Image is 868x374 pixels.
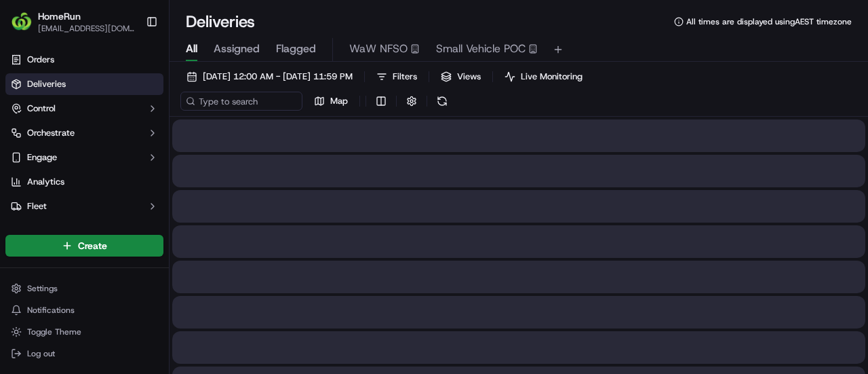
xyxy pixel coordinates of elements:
[5,279,163,298] button: Settings
[5,322,163,341] button: Toggle Theme
[521,71,583,83] span: Live Monitoring
[5,5,140,38] button: HomeRunHomeRun[EMAIL_ADDRESS][DOMAIN_NAME]
[27,176,64,188] span: Analytics
[27,283,58,294] span: Settings
[5,344,163,363] button: Log out
[457,71,481,83] span: Views
[370,67,423,86] button: Filters
[27,305,75,316] span: Notifications
[5,235,163,257] button: Create
[433,92,452,111] button: Refresh
[435,67,487,86] button: Views
[186,41,197,57] span: All
[27,326,81,337] span: Toggle Theme
[38,10,81,23] button: HomeRun
[27,102,56,115] span: Control
[5,147,163,168] button: Engage
[349,41,408,57] span: WaW NFSO
[5,122,163,144] button: Orchestrate
[27,54,54,66] span: Orders
[78,239,107,253] span: Create
[686,16,852,27] span: All times are displayed using AEST timezone
[5,73,163,95] a: Deliveries
[498,67,589,86] button: Live Monitoring
[330,95,348,107] span: Map
[27,151,57,164] span: Engage
[5,195,163,217] button: Fleet
[11,11,33,33] img: HomeRun
[436,41,526,57] span: Small Vehicle POC
[27,127,75,139] span: Orchestrate
[186,11,255,33] h1: Deliveries
[203,71,353,83] span: [DATE] 12:00 AM - [DATE] 11:59 PM
[27,200,47,212] span: Fleet
[38,23,135,34] button: [EMAIL_ADDRESS][DOMAIN_NAME]
[27,78,66,90] span: Deliveries
[180,92,302,111] input: Type to search
[5,171,163,193] a: Analytics
[5,98,163,119] button: Control
[393,71,417,83] span: Filters
[276,41,316,57] span: Flagged
[5,49,163,71] a: Orders
[180,67,359,86] button: [DATE] 12:00 AM - [DATE] 11:59 PM
[27,348,55,359] span: Log out
[5,301,163,320] button: Notifications
[308,92,354,111] button: Map
[214,41,260,57] span: Assigned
